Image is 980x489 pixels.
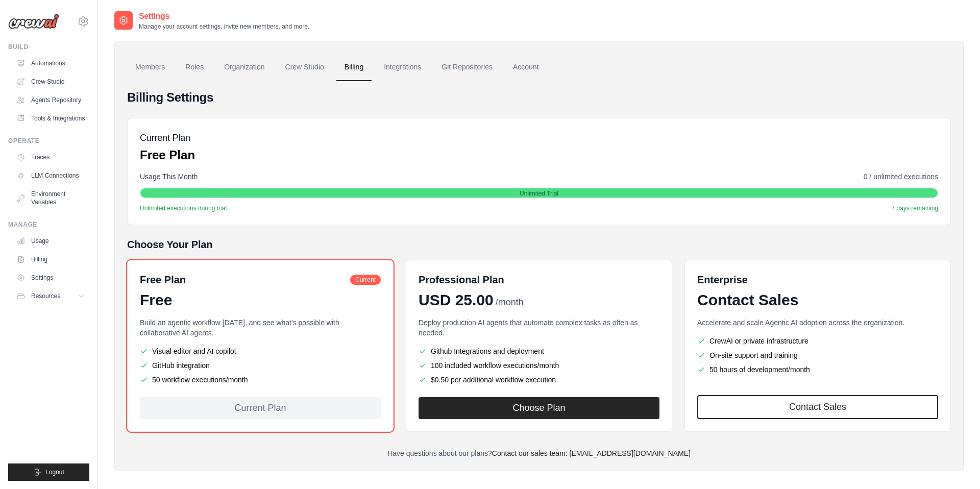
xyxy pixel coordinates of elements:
a: Usage [12,233,89,249]
div: Contact Sales [697,291,938,309]
p: Accelerate and scale Agentic AI adoption across the organization. [697,317,938,328]
li: $0.50 per additional workflow execution [419,375,659,385]
span: Usage This Month [140,172,198,182]
button: Choose Plan [419,397,659,419]
div: Operate [8,137,89,145]
h6: Professional Plan [419,273,504,287]
h4: Billing Settings [127,89,951,106]
p: Manage your account settings, invite new members, and more. [139,22,309,31]
a: Tools & Integrations [12,110,89,127]
a: Account [505,54,547,81]
li: 100 included workflow executions/month [419,360,659,371]
div: Free [140,291,381,309]
li: 50 workflow executions/month [140,375,381,385]
img: Logo [8,14,59,29]
span: 7 days remaining [892,204,938,212]
a: Billing [12,251,89,267]
li: Visual editor and AI copilot [140,346,381,356]
a: Automations [12,55,89,71]
span: Resources [31,292,60,300]
a: Agents Repository [12,92,89,108]
li: CrewAI or private infrastructure [697,336,938,346]
a: Roles [177,54,212,81]
a: Integrations [376,54,429,81]
span: 0 / unlimited executions [864,172,938,182]
h6: Free Plan [140,273,186,287]
button: Logout [8,463,89,481]
p: Build an agentic workflow [DATE], and see what's possible with collaborative AI agents. [140,317,381,338]
span: Unlimited Trial [520,189,558,198]
li: On-site support and training [697,350,938,360]
a: Crew Studio [277,54,332,81]
li: 50 hours of development/month [697,364,938,375]
li: GitHub integration [140,360,381,371]
a: Environment Variables [12,186,89,210]
li: Github Integrations and deployment [419,346,659,356]
a: Organization [216,54,273,81]
span: Current [350,275,381,285]
a: Crew Studio [12,74,89,90]
h5: Choose Your Plan [127,237,951,252]
div: Build [8,43,89,51]
p: Have questions about our plans? [127,448,951,458]
div: Manage [8,221,89,229]
a: LLM Connections [12,167,89,184]
a: Contact Sales [697,395,938,419]
div: Current Plan [140,397,381,419]
p: Deploy production AI agents that automate complex tasks as often as needed. [419,317,659,338]
p: Free Plan [140,147,195,163]
a: Billing [336,54,372,81]
a: Contact our sales team: [EMAIL_ADDRESS][DOMAIN_NAME] [492,449,691,457]
h6: Enterprise [697,273,938,287]
a: Traces [12,149,89,165]
h2: Settings [139,10,309,22]
button: Resources [12,288,89,304]
span: Unlimited executions during trial [140,204,227,212]
span: USD 25.00 [419,291,494,309]
a: Git Repositories [433,54,501,81]
h5: Current Plan [140,131,195,145]
span: /month [496,296,524,309]
a: Members [127,54,173,81]
a: Settings [12,270,89,286]
span: Logout [45,468,64,476]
